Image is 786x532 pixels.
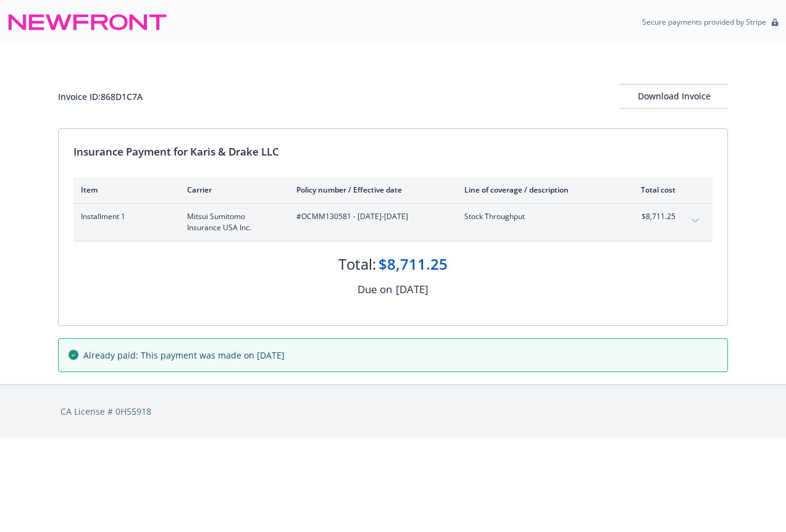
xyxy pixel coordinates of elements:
[187,211,277,233] span: Mitsui Sumitomo Insurance USA Inc.
[629,185,675,195] div: Total cost
[338,254,376,275] div: Total:
[296,211,445,222] span: #OCMM130581 - [DATE]-[DATE]
[296,185,445,195] div: Policy number / Effective date
[620,84,728,109] button: Download Invoice
[81,211,167,222] span: Installment 1
[187,185,277,195] div: Carrier
[464,185,609,195] div: Line of coverage / description
[685,211,705,231] button: expand content
[357,281,392,297] div: Due on
[81,185,167,195] div: Item
[396,281,429,297] div: [DATE]
[378,254,448,275] div: $8,711.25
[642,17,766,27] p: Secure payments provided by Stripe
[620,85,728,108] div: Download Invoice
[464,211,609,222] span: Stock Throughput
[58,90,143,103] div: Invoice ID: 868D1C7A
[629,211,675,222] span: $8,711.25
[73,144,713,160] div: Insurance Payment for Karis & Drake LLC
[73,204,713,241] div: Installment 1Mitsui Sumitomo Insurance USA Inc.#OCMM130581 - [DATE]-[DATE]Stock Throughput$8,711....
[83,349,285,362] span: Already paid: This payment was made on [DATE]
[61,405,725,418] div: CA License # 0H55918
